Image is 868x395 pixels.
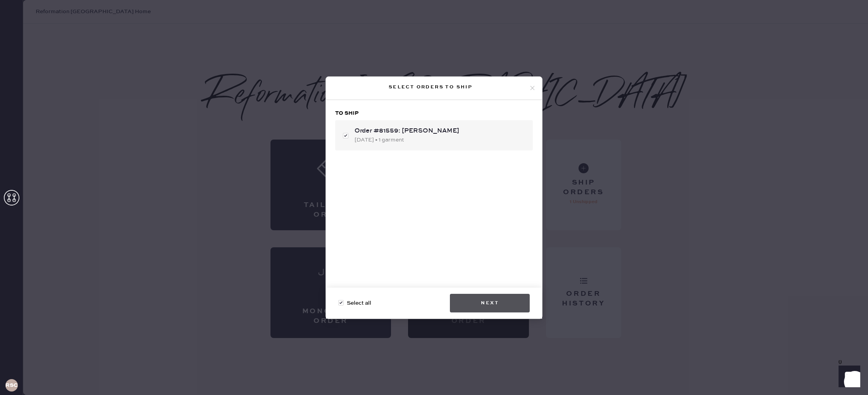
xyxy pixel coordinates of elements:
div: Order #81559: [PERSON_NAME] [355,126,527,136]
h3: To ship [335,109,533,117]
div: [DATE] • 1 garment [355,136,527,144]
button: Next [450,294,530,312]
h3: RSCA [5,383,18,388]
iframe: Front Chat [831,360,865,393]
div: Select orders to ship [332,83,529,92]
span: Select all [347,299,371,307]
